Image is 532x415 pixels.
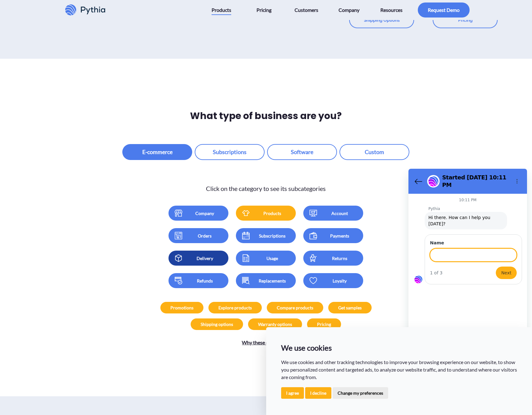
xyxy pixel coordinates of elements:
h2: What type of business are you? [185,109,347,123]
h3: Click on the category to see its subcategories [158,184,374,193]
span: Products [212,5,231,15]
div: Get samples [338,304,362,311]
span: Customers [295,5,318,15]
div: Replacements [253,277,291,284]
div: Subscriptions [253,232,291,239]
span: Resources [380,5,403,15]
div: Products [253,210,291,217]
button: Change my preferences [333,387,388,399]
p: We use cookies and other tracking technologies to improve your browsing experience on our website... [281,358,517,381]
div: Explore products [218,304,252,311]
button: I decline [305,387,331,399]
div: Payments [321,232,358,239]
div: Promotions [170,304,193,311]
p: We use cookies [281,342,517,353]
div: Compare products [277,304,313,311]
iframe: Messaging window [408,169,527,387]
a: Why these categories? [242,339,290,346]
div: Company [186,210,223,217]
div: Refunds [186,277,223,284]
div: Pricing [317,321,331,327]
div: Account [321,210,358,217]
div: Loyalty [321,277,358,284]
div: Returns [321,255,358,262]
div: Usage [253,255,291,262]
div: Orders [186,232,223,239]
div: Delivery [186,255,223,262]
div: Shipping options [201,321,233,327]
span: Pricing [256,5,271,15]
div: Warranty options [258,321,292,327]
span: Company [339,5,359,15]
button: I agree [281,387,304,399]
